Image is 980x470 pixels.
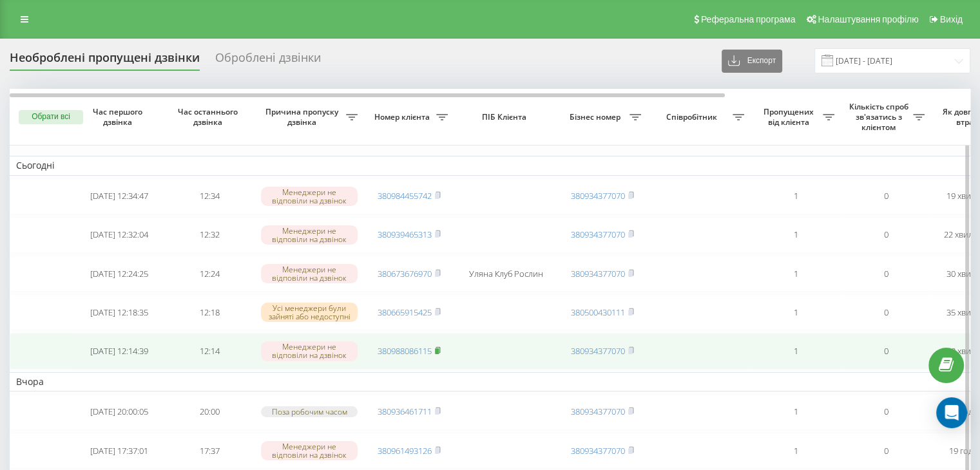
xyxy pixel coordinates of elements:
td: 1 [751,256,841,292]
td: 0 [841,394,931,430]
span: Співробітник [654,112,733,122]
td: [DATE] 20:00:05 [74,394,164,430]
td: 0 [841,333,931,369]
td: 20:00 [164,394,255,430]
span: Вихід [940,14,963,24]
td: [DATE] 12:24:25 [74,256,164,292]
td: 1 [751,433,841,469]
div: Менеджери не відповіли на дзвінок [261,187,358,206]
a: 380665915425 [378,306,432,318]
td: 12:24 [164,256,255,292]
td: 12:34 [164,178,255,214]
td: 0 [841,256,931,292]
button: Обрати всі [19,110,83,124]
a: 380988086115 [378,345,432,357]
td: [DATE] 12:32:04 [74,217,164,253]
span: ПІБ Клієнта [465,112,546,122]
td: [DATE] 12:34:47 [74,178,164,214]
td: 0 [841,294,931,330]
td: 1 [751,394,841,430]
span: Час останнього дзвінка [175,107,244,127]
td: 0 [841,433,931,469]
a: 380936461711 [378,406,432,417]
div: Менеджери не відповіли на дзвінок [261,225,358,245]
a: 380934377070 [571,190,625,202]
td: [DATE] 12:18:35 [74,294,164,330]
a: 380984455742 [378,190,432,202]
div: Open Intercom Messenger [936,397,967,428]
span: Номер клієнта [370,112,436,122]
td: 1 [751,294,841,330]
span: Причина пропуску дзвінка [261,107,346,127]
div: Менеджери не відповіли на дзвінок [261,264,358,283]
td: Уляна Клуб Рослин [454,256,557,292]
td: [DATE] 12:14:39 [74,333,164,369]
td: 1 [751,217,841,253]
a: 380934377070 [571,445,625,456]
a: 380934377070 [571,345,625,357]
div: Необроблені пропущені дзвінки [10,51,200,71]
span: Бізнес номер [564,112,629,122]
div: Поза робочим часом [261,406,358,417]
a: 380934377070 [571,229,625,240]
td: 12:32 [164,217,255,253]
td: 1 [751,333,841,369]
div: Менеджери не відповіли на дзвінок [261,341,358,361]
td: [DATE] 17:37:01 [74,433,164,469]
span: Час першого дзвінка [84,107,154,127]
span: Пропущених від клієнта [757,107,823,127]
div: Менеджери не відповіли на дзвінок [261,441,358,460]
a: 380934377070 [571,268,625,279]
span: Налаштування профілю [818,14,918,24]
div: Оброблені дзвінки [215,51,321,71]
a: 380673676970 [378,268,432,279]
a: 380961493126 [378,445,432,456]
a: 380500430111 [571,306,625,318]
span: Кількість спроб зв'язатись з клієнтом [847,102,913,132]
td: 1 [751,178,841,214]
td: 0 [841,178,931,214]
td: 12:14 [164,333,255,369]
span: Реферальна програма [701,14,796,24]
td: 17:37 [164,433,255,469]
div: Усі менеджери були зайняті або недоступні [261,303,358,322]
button: Експорт [722,50,782,73]
a: 380939465313 [378,229,432,240]
a: 380934377070 [571,406,625,417]
td: 0 [841,217,931,253]
td: 12:18 [164,294,255,330]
